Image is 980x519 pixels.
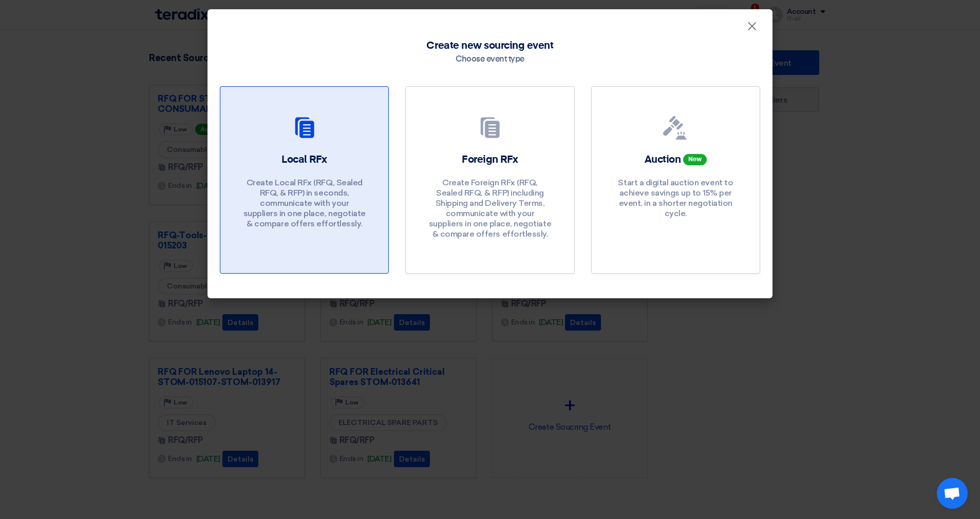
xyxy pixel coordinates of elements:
[614,178,737,219] p: Start a digital auction event to achieve savings up to 15% per event, in a shorter negotiation cy...
[937,478,968,509] div: Open chat
[739,16,765,37] button: Close
[281,152,327,167] h2: Local RFx
[405,86,574,274] a: Foreign RFx Create Foreign RFx (RFQ, Sealed RFQ, & RFP) including Shipping and Delivery Terms, co...
[428,178,552,239] p: Create Foreign RFx (RFQ, Sealed RFQ, & RFP) including Shipping and Delivery Terms, communicate wi...
[243,178,366,229] p: Create Local RFx (RFQ, Sealed RFQ, & RFP) in seconds, communicate with your suppliers in one plac...
[645,155,681,165] span: Auction
[683,154,707,165] span: New
[462,152,518,167] h2: Foreign RFx
[747,18,757,39] span: ×
[426,38,553,53] span: Create new sourcing event
[591,86,760,274] a: Auction New Start a digital auction event to achieve savings up to 15% per event, in a shorter ne...
[220,86,389,274] a: Local RFx Create Local RFx (RFQ, Sealed RFQ, & RFP) in seconds, communicate with your suppliers i...
[456,53,524,66] div: Choose event type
